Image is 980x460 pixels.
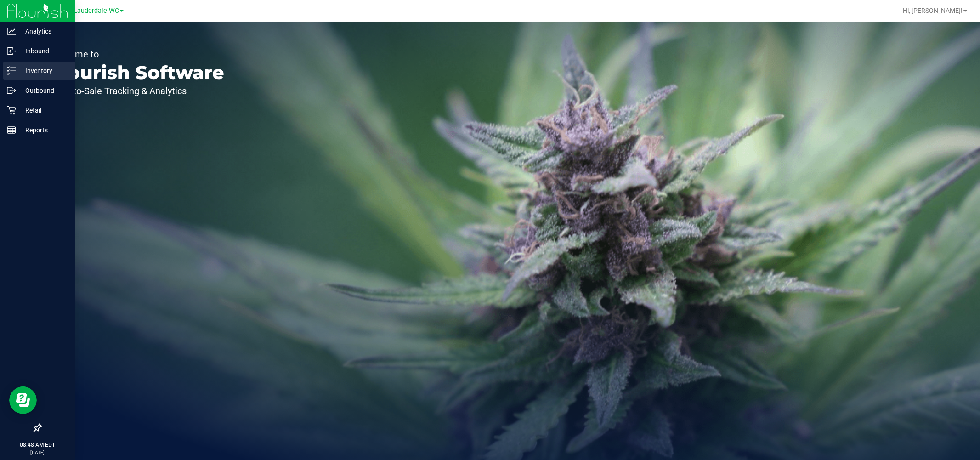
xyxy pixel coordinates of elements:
[16,85,71,96] p: Outbound
[16,105,71,116] p: Retail
[4,449,71,456] p: [DATE]
[903,7,963,14] span: Hi, [PERSON_NAME]!
[16,65,71,76] p: Inventory
[50,63,224,82] p: Flourish Software
[7,125,16,135] inline-svg: Reports
[50,50,224,59] p: Welcome to
[16,45,71,57] p: Inbound
[9,386,37,414] iframe: Resource center
[7,27,16,36] inline-svg: Analytics
[16,26,71,37] p: Analytics
[64,7,119,15] span: Ft. Lauderdale WC
[4,441,71,449] p: 08:48 AM EDT
[7,46,16,56] inline-svg: Inbound
[7,66,16,75] inline-svg: Inventory
[16,125,71,136] p: Reports
[7,106,16,115] inline-svg: Retail
[50,86,224,96] p: Seed-to-Sale Tracking & Analytics
[7,86,16,95] inline-svg: Outbound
